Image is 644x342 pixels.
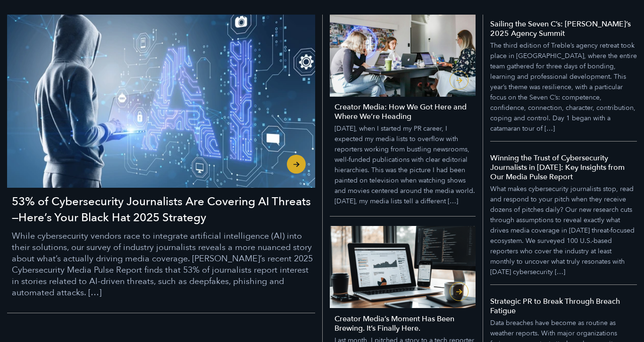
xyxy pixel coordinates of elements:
[330,15,476,97] img: Creator Media: How We Got Here and Where We’re Heading
[490,19,637,38] h5: Sailing the Seven C’s: [PERSON_NAME]’s 2025 Agency Summit
[490,297,637,316] h5: Strategic PR to Break Through Breach Fatigue
[335,314,476,333] h4: Creator Media’s Moment Has Been Brewing. It’s Finally Here.
[335,124,476,207] p: [DATE], when I started my PR career, I expected my media lists to overflow with reporters working...
[330,226,476,308] img: Creator Media’s Moment Has Been Brewing. It’s Finally Here.
[490,41,637,134] p: The third edition of Treble’s agency retreat took place in [GEOGRAPHIC_DATA], where the entire te...
[12,194,315,226] h3: 53% of Cybersecurity Journalists Are Covering AI Threats—Here’s Your Black Hat 2025 Strategy
[490,19,637,142] a: Sailing the Seven C’s: Treble’s 2025 Agency Summit
[7,15,315,188] img: 53% of Cybersecurity Journalists Are Covering AI Threats—Here’s Your Black Hat 2025 Strategy
[7,15,315,313] a: 53% of Cybersecurity Journalists Are Covering AI Threats—Here’s Your Black Hat 2025 Strategy
[330,15,476,217] a: Creator Media: How We Got Here and Where We’re Heading
[490,184,637,277] p: What makes cybersecurity journalists stop, read and respond to your pitch when they receive dozen...
[490,142,637,285] a: Winning the Trust of Cybersecurity Journalists in 2025: Key Insights from Our Media Pulse Report
[12,231,315,299] p: While cybersecurity vendors race to integrate artificial intelligence (AI) into their solutions, ...
[335,102,476,121] h4: Creator Media: How We Got Here and Where We’re Heading
[490,153,637,182] h5: Winning the Trust of Cybersecurity Journalists in [DATE]: Key Insights from Our Media Pulse Report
